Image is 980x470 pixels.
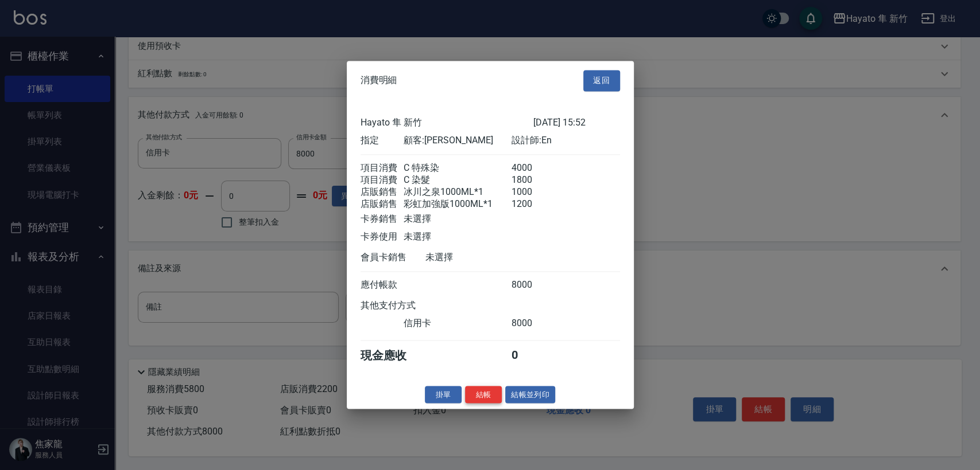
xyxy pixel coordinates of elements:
[512,135,619,147] div: 設計師: En
[505,386,555,404] button: 結帳並列印
[361,186,404,198] div: 店販銷售
[425,252,533,264] div: 未選擇
[512,186,555,198] div: 1000
[404,174,512,186] div: C 染髮
[361,213,404,225] div: 卡券銷售
[404,186,512,198] div: 冰川之泉1000ML*1
[512,279,555,291] div: 8000
[361,300,447,312] div: 其他支付方式
[361,174,404,186] div: 項目消費
[533,117,620,129] div: [DATE] 15:52
[404,318,512,330] div: 信用卡
[361,198,404,210] div: 店販銷售
[404,135,512,147] div: 顧客: [PERSON_NAME]
[361,231,404,243] div: 卡券使用
[404,198,512,210] div: 彩虹加強版1000ML*1
[361,252,425,264] div: 會員卡銷售
[361,162,404,174] div: 項目消費
[404,213,512,225] div: 未選擇
[361,117,533,129] div: Hayato 隼 新竹
[361,279,404,291] div: 應付帳款
[583,70,620,91] button: 返回
[361,75,397,87] span: 消費明細
[512,162,555,174] div: 4000
[512,348,555,363] div: 0
[425,386,462,404] button: 掛單
[512,174,555,186] div: 1800
[404,162,512,174] div: C 特殊染
[361,135,404,147] div: 指定
[465,386,502,404] button: 結帳
[512,318,555,330] div: 8000
[512,198,555,210] div: 1200
[404,231,512,243] div: 未選擇
[361,348,425,363] div: 現金應收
